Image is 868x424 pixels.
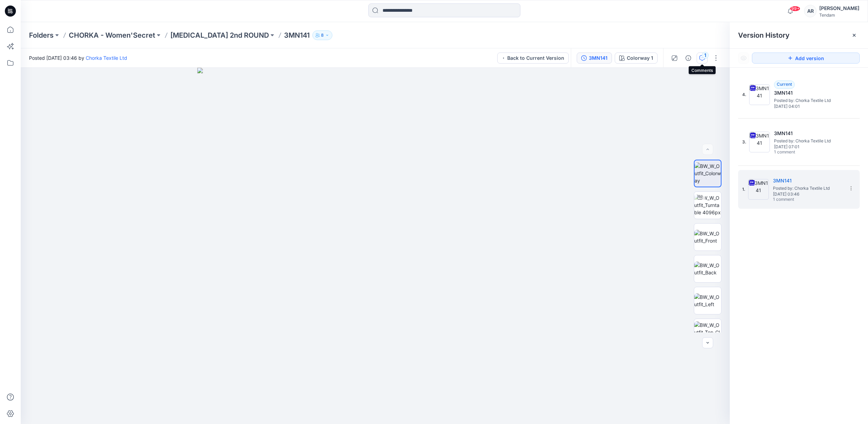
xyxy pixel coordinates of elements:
div: Tendam [819,12,859,18]
span: Posted by: Chorka Textile Ltd [774,97,843,104]
button: Details [683,53,694,64]
button: 8 [312,30,332,40]
span: 1. [742,186,745,192]
button: Back to Current Version [497,53,569,64]
a: CHORKA - Women'Secret [69,30,155,40]
span: [DATE] 07:01 [774,144,843,149]
a: [MEDICAL_DATA] 2nd ROUND [170,30,269,40]
button: Show Hidden Versions [738,53,749,64]
img: BW_W_Outfit_Colorway [695,162,721,184]
h5: 3MN141 [774,89,843,97]
a: Chorka Textile Ltd [86,55,127,61]
div: 1 [702,52,709,59]
span: [DATE] 04:01 [774,104,843,109]
span: 3. [742,139,746,145]
button: 1 [697,53,708,64]
img: 3MN141 [748,179,769,200]
div: [PERSON_NAME] [819,4,859,12]
span: Version History [738,31,790,39]
img: BW_W_Outfit_Top_CloseUp [694,321,721,343]
div: AR [804,5,817,17]
span: Current [777,82,792,87]
span: Posted by: Chorka Textile Ltd [774,138,843,144]
button: Add version [752,53,860,64]
span: 1 comment [774,150,822,155]
h5: 3MN141 [774,129,843,138]
span: Posted by: Chorka Textile Ltd [773,185,842,192]
img: 3MN141 [749,132,770,152]
h5: 3MN141 [773,177,842,185]
img: eyJhbGciOiJIUzI1NiIsImtpZCI6IjAiLCJzbHQiOiJzZXMiLCJ0eXAiOiJKV1QifQ.eyJkYXRhIjp7InR5cGUiOiJzdG9yYW... [197,68,554,424]
p: 8 [321,31,324,39]
img: BW_W_Outfit_Front [694,230,721,244]
img: BW_W_Outfit_Turntable 4096px [694,194,721,216]
button: Close [851,32,857,38]
img: BW_W_Outfit_Left [694,293,721,308]
button: Colorway 1 [615,53,658,64]
span: 99+ [790,6,800,11]
span: 1 comment [773,197,821,202]
img: BW_W_Outfit_Back [694,262,721,276]
span: [DATE] 03:46 [773,192,842,197]
button: 3MN141 [577,53,612,64]
p: 3MN141 [284,30,310,40]
span: Posted [DATE] 03:46 by [29,54,127,62]
div: 3MN141 [589,54,607,62]
span: 4. [742,92,746,98]
img: 3MN141 [749,84,770,105]
div: Colorway 1 [627,54,653,62]
a: Folders [29,30,54,40]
